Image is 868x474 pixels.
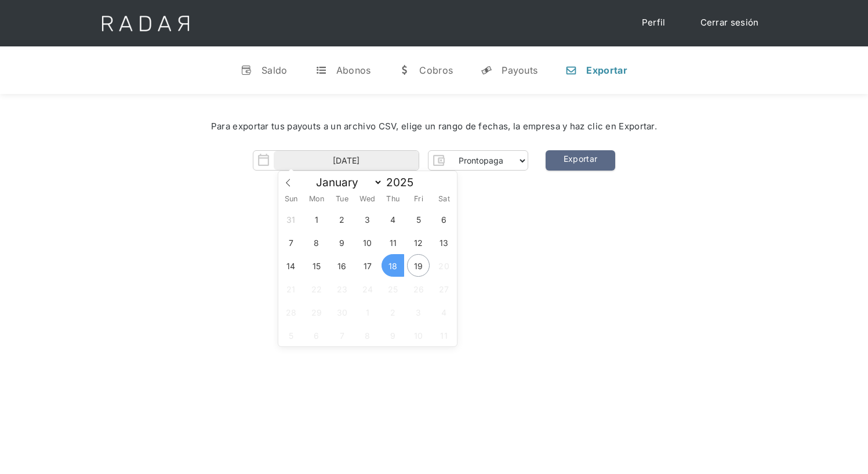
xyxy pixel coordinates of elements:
span: September 18, 2025 [382,254,404,277]
span: October 1, 2025 [356,301,379,323]
span: September 15, 2025 [305,254,328,277]
span: October 5, 2025 [279,324,302,346]
select: Month [310,175,383,190]
span: September 9, 2025 [331,231,353,254]
div: Saldo [262,64,288,76]
div: Abonos [336,64,371,76]
span: September 26, 2025 [407,277,430,300]
span: September 10, 2025 [356,231,379,254]
span: Sun [278,196,304,203]
div: w [398,64,410,76]
span: September 25, 2025 [382,277,404,300]
span: October 8, 2025 [356,324,379,346]
span: September 5, 2025 [407,208,430,230]
a: Exportar [546,150,615,171]
div: v [241,64,252,76]
span: September 19, 2025 [407,254,430,277]
span: Wed [355,196,380,203]
div: Cobros [419,64,453,76]
span: September 3, 2025 [356,208,379,230]
span: October 9, 2025 [382,324,404,346]
form: Form [253,150,528,171]
span: September 2, 2025 [331,208,353,230]
span: September 24, 2025 [356,277,379,300]
span: September 6, 2025 [433,208,455,230]
span: September 7, 2025 [279,231,302,254]
span: October 7, 2025 [331,324,353,346]
span: September 11, 2025 [382,231,404,254]
span: September 21, 2025 [279,277,302,300]
span: Sat [431,196,457,203]
div: t [315,64,327,76]
span: October 4, 2025 [433,301,455,323]
div: n [565,64,577,76]
span: September 22, 2025 [305,277,328,300]
span: September 8, 2025 [305,231,328,254]
a: Perfil [630,12,677,34]
input: Year [383,176,424,189]
span: August 31, 2025 [279,208,302,230]
span: Fri [406,196,431,203]
span: September 16, 2025 [331,254,353,277]
span: September 13, 2025 [433,231,455,254]
span: September 30, 2025 [331,301,353,323]
span: October 3, 2025 [407,301,430,323]
span: October 11, 2025 [433,324,455,346]
span: September 28, 2025 [279,301,302,323]
div: y [481,64,492,76]
span: September 12, 2025 [407,231,430,254]
span: September 17, 2025 [356,254,379,277]
span: September 20, 2025 [433,254,455,277]
span: September 14, 2025 [279,254,302,277]
span: September 29, 2025 [305,301,328,323]
span: Mon [304,196,329,203]
span: October 10, 2025 [407,324,430,346]
span: Tue [329,196,355,203]
a: Cerrar sesión [689,12,771,34]
span: October 2, 2025 [382,301,404,323]
span: September 27, 2025 [433,277,455,300]
span: September 4, 2025 [382,208,404,230]
div: Payouts [502,64,537,76]
span: October 6, 2025 [305,324,328,346]
span: September 23, 2025 [331,277,353,300]
div: Para exportar tus payouts a un archivo CSV, elige un rango de fechas, la empresa y haz clic en Ex... [35,120,833,133]
span: Thu [380,196,406,203]
div: Exportar [586,64,627,76]
span: September 1, 2025 [305,208,328,230]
